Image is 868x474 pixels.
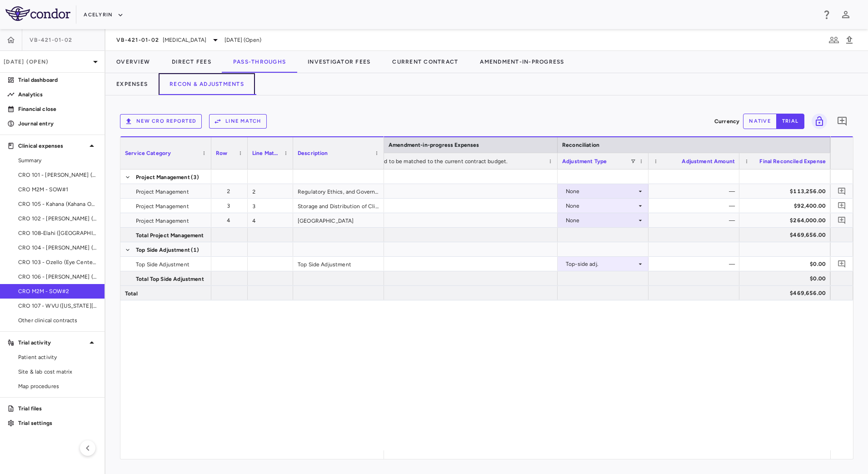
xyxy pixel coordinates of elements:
[748,271,826,286] div: $0.00
[836,258,848,270] button: Add comment
[18,90,97,99] p: Analytics
[748,228,826,242] div: $469,656.00
[566,257,637,271] div: Top-side adj.
[219,213,243,228] div: 4
[389,142,479,148] span: Amendment-in-progress Expenses
[191,243,199,257] span: (1)
[18,302,97,310] span: CRO 107 - WVU ([US_STATE][GEOGRAPHIC_DATA])
[136,185,189,199] span: Project Management
[566,199,637,213] div: None
[136,214,189,228] span: Project Management
[776,114,804,129] button: trial
[219,199,243,213] div: 3
[248,199,293,213] div: 3
[18,120,97,128] p: Journal entry
[566,213,637,228] div: None
[224,36,261,44] span: [DATE] (Open)
[748,184,826,199] div: $113,256.00
[18,171,97,179] span: CRO 101 - [PERSON_NAME] (East Coast Institute for Research)
[136,170,190,185] span: Project Management
[289,158,508,165] span: To compare expenses, line items need to be matched to the current contract budget.
[120,114,202,129] button: New CRO reported
[105,73,159,95] button: Expenses
[562,158,607,165] span: Adjustment Type
[163,36,206,44] span: [MEDICAL_DATA]
[838,187,846,195] svg: Add comment
[748,199,826,213] div: $92,400.00
[838,259,846,268] svg: Add comment
[191,170,199,185] span: (3)
[837,116,848,127] svg: Add comment
[293,213,384,227] div: [GEOGRAPHIC_DATA]
[18,200,97,208] span: CRO 105 - Kahana (Kahana Oculoplastic Surgery)
[297,51,381,73] button: Investigator Fees
[838,216,846,225] svg: Add comment
[657,184,735,199] div: —
[18,244,97,252] span: CRO 104 - [PERSON_NAME] ([PERSON_NAME] Eye Group)
[248,184,293,198] div: 2
[18,382,97,390] span: Map procedures
[216,150,227,156] span: Row
[30,36,72,44] span: VB-421-01-02
[209,114,267,129] button: Line Match
[136,243,190,257] span: Top Side Adjustment
[748,257,826,271] div: $0.00
[381,51,469,73] button: Current Contract
[743,114,777,129] button: native
[136,272,204,286] span: Total Top Side Adjustment
[136,199,189,214] span: Project Management
[125,150,171,156] span: Service Category
[18,419,97,427] p: Trial settings
[136,228,204,243] span: Total Project Management
[5,6,70,21] img: logo-full-BYUhSk78.svg
[18,185,97,194] span: CRO M2M - SOW#1
[159,73,255,95] button: Recon & Adjustments
[748,213,826,228] div: $264,000.00
[18,156,97,165] span: Summary
[18,368,97,376] span: Site & lab cost matrix
[18,353,97,361] span: Patient activity
[18,76,97,84] p: Trial dashboard
[252,150,280,156] span: Line Match
[18,287,97,295] span: CRO M2M - SOW#2
[566,184,637,199] div: None
[838,201,846,210] svg: Add comment
[293,184,384,198] div: Regulatory Ethics, and Governance Committee Fees
[18,404,97,413] p: Trial files
[18,105,97,113] p: Financial close
[836,185,848,197] button: Add comment
[136,257,190,272] span: Top Side Adjustment
[759,158,826,165] span: Final Reconciled Expense
[298,150,328,156] span: Description
[18,258,97,266] span: CRO 103 - Ozello (Eye Center of [GEOGRAPHIC_DATA][US_STATE])
[834,114,850,129] button: Add comment
[836,214,848,226] button: Add comment
[105,51,161,73] button: Overview
[248,213,293,227] div: 4
[84,8,124,22] button: Acelyrin
[222,51,297,73] button: Pass-Throughs
[293,199,384,213] div: Storage and Distribution of Clinical Trial Supplies
[657,257,735,271] div: —
[714,117,739,125] p: Currency
[161,51,222,73] button: Direct Fees
[293,257,384,271] div: Top Side Adjustment
[469,51,575,73] button: Amendment-In-Progress
[18,316,97,324] span: Other clinical contracts
[219,184,243,199] div: 2
[562,142,599,148] span: Reconciliation
[4,58,90,66] p: [DATE] (Open)
[748,286,826,300] div: $469,656.00
[18,273,97,281] span: CRO 106 - [PERSON_NAME] ([GEOGRAPHIC_DATA])
[682,158,735,165] span: Adjustment Amount
[836,200,848,212] button: Add comment
[116,36,159,44] span: VB-421-01-02
[18,215,97,223] span: CRO 102 - [PERSON_NAME] (Raymour Investments)
[18,229,97,237] span: CRO 108-Elahi ([GEOGRAPHIC_DATA] Aesthetic Surgery
[125,286,138,301] span: Total
[657,199,735,213] div: —
[18,142,86,150] p: Clinical expenses
[18,339,86,347] p: Trial activity
[657,213,735,228] div: —
[808,114,827,129] span: You do not have permission to lock or unlock grids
